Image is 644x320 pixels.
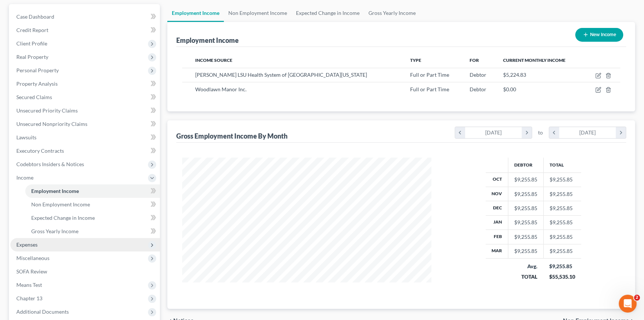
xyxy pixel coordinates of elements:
[16,268,47,275] span: SOFA Review
[167,4,224,22] a: Employment Income
[16,13,54,20] span: Case Dashboard
[634,295,640,301] span: 2
[292,4,364,22] a: Expected Change in Income
[364,4,420,22] a: Gross Yearly Income
[10,104,160,117] a: Unsecured Priority Claims
[543,230,581,244] td: $9,255.85
[470,72,486,78] span: Debtor
[549,127,559,138] i: chevron_left
[503,57,566,63] span: Current Monthly Income
[25,198,160,211] a: Non Employment Income
[549,263,575,270] div: $9,255.85
[514,190,537,198] div: $9,255.85
[16,134,36,140] span: Lawsuits
[16,308,69,315] span: Additional Documents
[10,131,160,144] a: Lawsuits
[10,10,160,23] a: Case Dashboard
[619,295,637,313] iframe: Intercom live chat
[176,132,287,140] div: Gross Employment Income By Month
[503,86,516,92] span: $0.00
[514,247,537,255] div: $9,255.85
[455,127,465,138] i: chevron_left
[10,77,160,91] a: Property Analysis
[559,127,616,138] div: [DATE]
[616,127,626,138] i: chevron_right
[16,107,78,114] span: Unsecured Priority Claims
[31,188,79,194] span: Employment Income
[465,127,522,138] div: [DATE]
[10,23,160,37] a: Credit Report
[31,201,90,207] span: Non Employment Income
[31,215,95,221] span: Expected Change in Income
[508,158,543,172] th: Debtor
[503,72,526,78] span: $5,224.83
[514,273,537,281] div: TOTAL
[224,4,292,22] a: Non Employment Income
[486,215,508,229] th: Jan
[16,121,87,127] span: Unsecured Nonpriority Claims
[514,176,537,183] div: $9,255.85
[486,201,508,215] th: Dec
[410,72,449,78] span: Full or Part Time
[486,230,508,244] th: Feb
[470,57,479,63] span: For
[575,28,623,42] button: New Income
[16,148,64,154] span: Executory Contracts
[16,40,47,47] span: Client Profile
[31,228,78,234] span: Gross Yearly Income
[16,94,52,100] span: Secured Claims
[16,174,33,181] span: Income
[522,127,532,138] i: chevron_right
[16,27,48,33] span: Credit Report
[10,265,160,278] a: SOFA Review
[16,282,42,288] span: Means Test
[16,67,59,73] span: Personal Property
[514,219,537,226] div: $9,255.85
[514,263,537,270] div: Avg.
[549,273,575,281] div: $55,535.10
[176,36,239,45] div: Employment Income
[486,187,508,201] th: Nov
[16,295,42,301] span: Chapter 13
[195,72,367,78] span: [PERSON_NAME] LSU Health System of [GEOGRAPHIC_DATA][US_STATE]
[25,211,160,225] a: Expected Change in Income
[543,187,581,201] td: $9,255.85
[410,86,449,92] span: Full or Part Time
[543,244,581,258] td: $9,255.85
[195,86,247,92] span: Woodlawn Manor Inc.
[543,158,581,172] th: Total
[543,215,581,229] td: $9,255.85
[470,86,486,92] span: Debtor
[25,225,160,238] a: Gross Yearly Income
[514,205,537,212] div: $9,255.85
[543,201,581,215] td: $9,255.85
[538,129,543,136] span: to
[25,184,160,198] a: Employment Income
[486,244,508,258] th: Mar
[16,255,49,261] span: Miscellaneous
[410,57,421,63] span: Type
[16,161,84,167] span: Codebtors Insiders & Notices
[514,233,537,241] div: $9,255.85
[16,54,48,60] span: Real Property
[10,117,160,131] a: Unsecured Nonpriority Claims
[10,91,160,104] a: Secured Claims
[16,241,38,248] span: Expenses
[543,172,581,187] td: $9,255.85
[16,80,58,87] span: Property Analysis
[486,172,508,187] th: Oct
[10,144,160,158] a: Executory Contracts
[195,57,232,63] span: Income Source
